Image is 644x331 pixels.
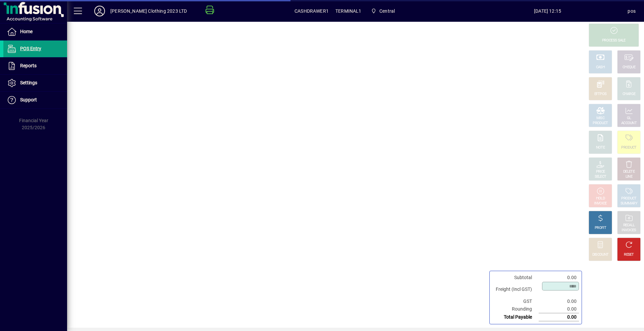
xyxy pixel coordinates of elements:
div: EFTPOS [594,92,607,97]
span: CASHDRAWER1 [294,6,329,16]
span: TERMINAL1 [335,6,362,16]
div: CHARGE [623,92,636,97]
td: GST [492,298,539,305]
div: CHEQUE [623,65,635,70]
div: PRICE [596,169,605,174]
span: Central [379,6,395,16]
td: 0.00 [539,313,579,321]
div: MISC [596,116,604,121]
span: Settings [20,80,37,85]
div: PRODUCT [621,145,636,150]
span: Support [20,97,37,102]
div: [PERSON_NAME] Clothing 2023 LTD [110,6,187,16]
td: Subtotal [492,274,539,281]
button: Profile [89,5,110,17]
td: Total Payable [492,313,539,321]
span: Reports [20,63,37,68]
div: SELECT [595,174,606,179]
span: Central [368,5,398,17]
div: RESET [624,252,634,257]
div: CASH [596,65,605,70]
div: NOTE [596,145,605,150]
span: POS Entry [20,46,41,51]
span: Home [20,29,33,34]
div: DISCOUNT [592,252,608,257]
div: PROFIT [595,226,606,231]
a: Support [3,92,67,108]
div: SUMMARY [621,201,637,206]
div: INVOICES [622,228,636,233]
td: Freight (Incl GST) [492,281,539,298]
div: PRODUCT [621,196,636,201]
a: Settings [3,75,67,91]
td: 0.00 [539,274,579,281]
div: PRODUCT [593,121,608,126]
div: DELETE [623,169,635,174]
div: RECALL [623,223,635,228]
a: Home [3,23,67,40]
a: Reports [3,58,67,74]
div: pos [628,6,636,16]
div: LINE [626,174,632,179]
div: GL [627,116,631,121]
div: HOLD [596,196,605,201]
td: 0.00 [539,305,579,313]
div: ACCOUNT [621,121,637,126]
td: Rounding [492,305,539,313]
div: PROCESS SALE [602,38,626,43]
td: 0.00 [539,298,579,305]
span: [DATE] 12:15 [468,6,628,16]
div: INVOICE [594,201,606,206]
